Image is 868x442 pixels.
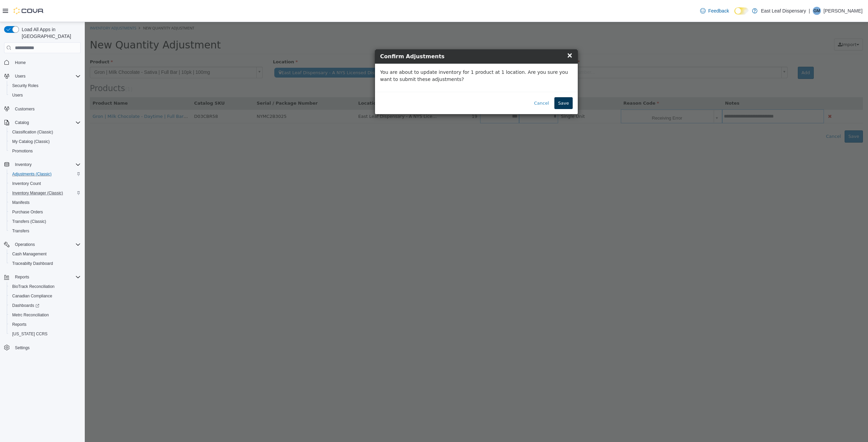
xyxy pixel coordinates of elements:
span: Traceabilty Dashboard [9,259,81,268]
a: Traceabilty Dashboard [9,259,56,268]
span: Catalog [12,119,81,127]
button: Home [1,57,83,67]
span: Manifests [9,198,81,207]
span: Transfers [12,228,29,234]
span: BioTrack Reconciliation [9,282,81,291]
span: Operations [12,240,81,249]
button: Inventory Count [7,179,83,188]
a: Security Roles [9,82,41,90]
span: BioTrack Reconciliation [12,284,55,289]
p: You are about to update inventory for 1 product at 1 location. Are you sure you want to submit th... [295,47,488,61]
p: East Leaf Dispensary [761,7,806,15]
a: Inventory Count [9,180,44,188]
button: Inventory Manager (Classic) [7,188,83,198]
a: Dashboards [9,301,42,310]
span: Inventory Count [9,180,81,188]
span: Feedback [708,7,729,14]
a: Dashboards [7,301,83,310]
span: GM [813,7,820,15]
p: [PERSON_NAME] [824,7,863,15]
span: Customers [15,106,35,112]
a: Transfers [9,227,32,235]
button: Inventory [12,161,34,169]
span: Metrc Reconciliation [12,312,49,318]
a: Settings [12,344,32,352]
button: Transfers [7,226,83,236]
button: [US_STATE] CCRS [7,329,83,339]
span: Canadian Compliance [9,292,81,300]
a: Customers [12,105,37,113]
button: Catalog [12,119,32,127]
span: Reports [12,273,81,281]
a: Canadian Compliance [9,292,55,300]
button: Operations [12,240,38,249]
button: Reports [12,273,32,281]
span: Load All Apps in [GEOGRAPHIC_DATA] [19,26,81,40]
span: Dashboards [9,301,81,310]
input: Dark Mode [734,7,749,15]
div: Gina Miller [813,7,821,15]
button: Users [12,72,28,80]
a: Transfers (Classic) [9,217,49,226]
button: Purchase Orders [7,207,83,217]
img: Cova [14,7,44,14]
span: Inventory Manager (Classic) [9,189,81,197]
button: Settings [1,343,83,353]
span: Traceabilty Dashboard [12,261,53,266]
nav: Complex example [4,55,81,370]
button: Reports [7,320,83,329]
span: Dark Mode [734,15,735,15]
span: Promotions [12,148,33,154]
button: Operations [1,240,83,249]
span: Operations [15,242,35,247]
span: Inventory [12,161,81,169]
span: Metrc Reconciliation [9,311,81,319]
span: Classification (Classic) [12,129,53,135]
span: Cash Management [9,250,81,258]
button: Classification (Classic) [7,127,83,137]
button: Security Roles [7,81,83,90]
span: My Catalog (Classic) [9,138,81,146]
a: Manifests [9,198,32,207]
span: Canadian Compliance [12,293,52,299]
span: Dashboards [12,303,39,308]
span: Inventory Manager (Classic) [12,190,63,196]
a: Inventory Manager (Classic) [9,189,66,197]
a: My Catalog (Classic) [9,138,53,146]
span: Transfers (Classic) [9,217,81,226]
span: Cash Management [12,251,46,257]
span: Purchase Orders [12,209,43,215]
a: Adjustments (Classic) [9,170,54,178]
button: Manifests [7,198,83,207]
a: Home [12,59,28,67]
a: Cash Management [9,250,49,258]
a: [US_STATE] CCRS [9,330,50,338]
button: Canadian Compliance [7,291,83,301]
span: Adjustments (Classic) [12,171,52,177]
button: Users [7,90,83,100]
button: Catalog [1,118,83,127]
span: Washington CCRS [9,330,81,338]
span: Adjustments (Classic) [9,170,81,178]
a: Feedback [697,4,732,18]
span: My Catalog (Classic) [12,139,50,144]
h4: Confirm Adjustments [295,30,488,39]
span: Inventory [15,162,32,167]
button: My Catalog (Classic) [7,137,83,146]
span: Transfers (Classic) [12,219,46,224]
span: Settings [15,345,29,351]
a: BioTrack Reconciliation [9,282,57,291]
span: Users [15,73,25,79]
span: Security Roles [9,82,81,90]
span: Users [12,72,81,80]
span: Manifests [12,200,29,205]
span: [US_STATE] CCRS [12,331,47,337]
button: Adjustments (Classic) [7,169,83,179]
span: Reports [9,320,81,329]
span: Classification (Classic) [9,128,81,136]
span: Security Roles [12,83,38,88]
button: Customers [1,104,83,114]
button: Promotions [7,146,83,156]
button: Save [470,75,488,87]
p: | [809,7,810,15]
